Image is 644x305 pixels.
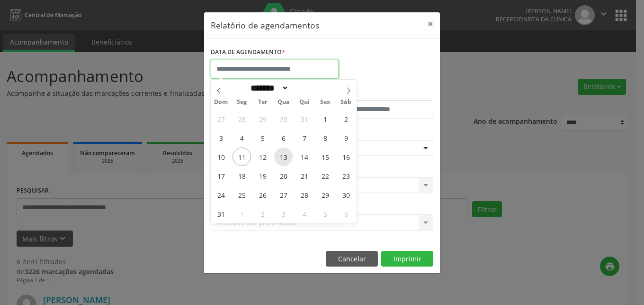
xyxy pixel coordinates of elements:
[212,204,230,223] span: Agosto 31, 2025
[211,45,285,60] label: DATA DE AGENDAMENTO
[274,204,293,223] span: Setembro 3, 2025
[253,185,272,204] span: Agosto 26, 2025
[315,99,336,105] span: Sex
[337,148,355,166] span: Agosto 16, 2025
[337,110,355,128] span: Agosto 2, 2025
[337,204,355,223] span: Setembro 6, 2025
[289,83,320,93] input: Year
[274,148,293,166] span: Agosto 13, 2025
[324,85,433,100] label: ATÉ
[316,185,334,204] span: Agosto 29, 2025
[295,110,313,128] span: Julho 31, 2025
[253,148,272,166] span: Agosto 12, 2025
[316,129,334,147] span: Agosto 8, 2025
[294,99,315,105] span: Qui
[381,251,433,267] button: Imprimir
[247,83,289,93] select: Month
[326,251,378,267] button: Cancelar
[233,166,251,185] span: Agosto 18, 2025
[274,166,293,185] span: Agosto 20, 2025
[253,204,272,223] span: Setembro 2, 2025
[233,185,251,204] span: Agosto 25, 2025
[274,185,293,204] span: Agosto 27, 2025
[295,204,313,223] span: Setembro 4, 2025
[295,185,313,204] span: Agosto 28, 2025
[337,129,355,147] span: Agosto 9, 2025
[274,129,293,147] span: Agosto 6, 2025
[233,129,251,147] span: Agosto 4, 2025
[211,99,232,105] span: Dom
[316,148,334,166] span: Agosto 15, 2025
[212,148,230,166] span: Agosto 10, 2025
[421,12,440,36] button: Close
[295,148,313,166] span: Agosto 14, 2025
[316,204,334,223] span: Setembro 5, 2025
[253,110,272,128] span: Julho 29, 2025
[273,99,294,105] span: Qua
[252,99,273,105] span: Ter
[212,129,230,147] span: Agosto 3, 2025
[316,110,334,128] span: Agosto 1, 2025
[233,204,251,223] span: Setembro 1, 2025
[211,19,319,31] h5: Relatório de agendamentos
[316,166,334,185] span: Agosto 22, 2025
[233,110,251,128] span: Julho 28, 2025
[212,110,230,128] span: Julho 27, 2025
[274,110,293,128] span: Julho 30, 2025
[337,185,355,204] span: Agosto 30, 2025
[232,99,252,105] span: Seg
[295,166,313,185] span: Agosto 21, 2025
[233,148,251,166] span: Agosto 11, 2025
[336,99,357,105] span: Sáb
[253,129,272,147] span: Agosto 5, 2025
[337,166,355,185] span: Agosto 23, 2025
[212,166,230,185] span: Agosto 17, 2025
[295,129,313,147] span: Agosto 7, 2025
[253,166,272,185] span: Agosto 19, 2025
[212,185,230,204] span: Agosto 24, 2025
